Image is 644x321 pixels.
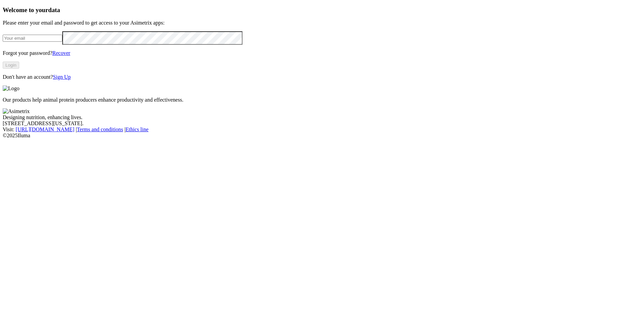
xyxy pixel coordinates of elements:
button: Login [3,62,19,69]
a: Ethics line [126,127,149,132]
p: Forgot your password? [3,50,641,56]
img: Asimetrix [3,108,30,114]
h3: Welcome to your [3,6,641,14]
p: Don't have an account? [3,74,641,80]
p: Please enter your email and password to get access to your Asimetrix apps: [3,20,641,26]
div: [STREET_ADDRESS][US_STATE]. [3,120,641,127]
a: Sign Up [53,74,71,80]
input: Your email [3,35,62,42]
img: Logo [3,85,20,92]
p: Our products help animal protein producers enhance productivity and effectiveness. [3,97,641,103]
a: Recover [52,50,70,56]
a: Terms and conditions [77,127,123,132]
div: Designing nutrition, enhancing lives. [3,114,641,120]
div: Visit : | | [3,127,641,133]
div: © 2025 Iluma [3,133,641,139]
a: [URL][DOMAIN_NAME] [16,127,74,132]
span: data [48,6,60,13]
